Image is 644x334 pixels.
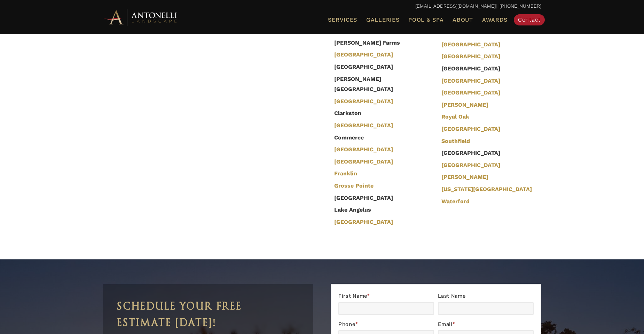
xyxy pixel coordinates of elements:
[331,61,434,73] li: [GEOGRAPHIC_DATA]
[331,192,434,204] li: [GEOGRAPHIC_DATA]
[331,204,434,216] li: Lake Angelus
[438,291,534,302] label: Last Name
[441,53,500,61] a: [GEOGRAPHIC_DATA]
[331,107,434,120] li: Clarkston
[514,14,545,25] a: Contact
[406,15,446,24] a: Pool & Spa
[441,77,500,85] a: [GEOGRAPHIC_DATA]
[441,174,488,181] a: [PERSON_NAME]
[103,8,179,27] img: Antonelli Horizontal Logo
[441,138,470,145] a: Southfield
[117,300,242,329] span: Schedule Your Free Estimate [DATE]!
[334,146,393,154] a: [GEOGRAPHIC_DATA]
[450,15,476,24] a: About
[334,98,393,106] a: [GEOGRAPHIC_DATA]
[366,16,399,23] span: Galleries
[479,15,510,24] a: Awards
[441,41,500,49] a: [GEOGRAPHIC_DATA]
[518,16,541,23] span: Contact
[438,320,534,331] label: Email
[441,101,488,109] a: [PERSON_NAME]
[338,291,434,302] label: First Name
[325,15,360,24] a: Services
[441,126,500,133] a: [GEOGRAPHIC_DATA]
[334,122,393,130] a: [GEOGRAPHIC_DATA]
[438,147,542,159] li: [GEOGRAPHIC_DATA]
[334,170,357,178] a: Franklin
[328,17,357,23] span: Services
[441,113,469,121] a: Royal Oak
[482,16,508,23] span: Awards
[441,198,470,206] a: Waterford
[338,320,434,331] label: Phone
[438,63,542,75] li: [GEOGRAPHIC_DATA]
[334,158,393,166] a: [GEOGRAPHIC_DATA]
[103,2,541,11] p: | [PHONE_NUMBER]
[453,17,473,23] span: About
[441,89,500,97] a: [GEOGRAPHIC_DATA]
[441,186,532,193] a: [US_STATE][GEOGRAPHIC_DATA]
[441,162,500,169] a: [GEOGRAPHIC_DATA]
[334,182,374,190] a: Grosse Pointe
[331,37,434,49] li: [PERSON_NAME] Farms
[363,15,402,24] a: Galleries
[331,73,434,95] li: [PERSON_NAME][GEOGRAPHIC_DATA]
[331,131,434,144] li: Commerce
[408,16,443,23] span: Pool & Spa
[334,219,393,226] a: [GEOGRAPHIC_DATA]
[334,51,393,59] a: [GEOGRAPHIC_DATA]
[415,3,496,9] a: [EMAIL_ADDRESS][DOMAIN_NAME]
